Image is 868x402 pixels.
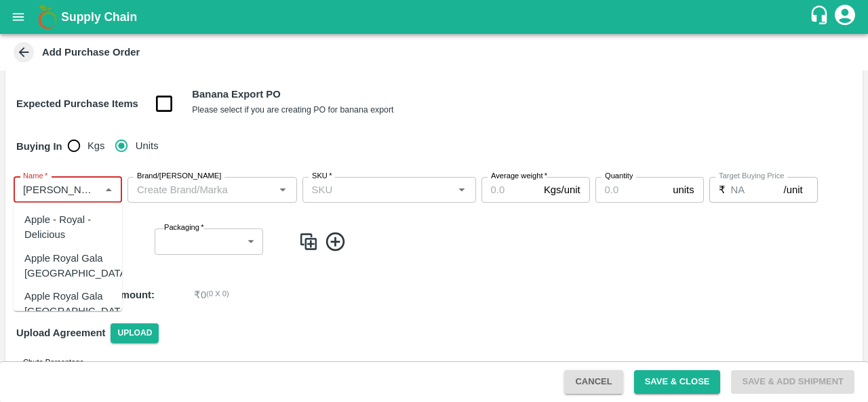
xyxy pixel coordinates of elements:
a: Supply Chain [61,7,809,26]
input: 0.0 [481,177,538,203]
strong: Expected Purchase Items [16,98,138,109]
p: Kgs/unit [544,182,580,197]
img: logo [34,3,61,31]
label: Chute Percentage [23,357,84,368]
img: CloneIcon [298,230,319,253]
p: /unit [784,182,803,197]
small: Please select if you are creating PO for banana export [192,105,393,115]
button: open drawer [3,1,34,33]
b: Banana Export PO [192,89,280,100]
span: Kgs [87,138,105,153]
p: ₹ [719,182,726,197]
label: Name [23,171,47,182]
b: Add Purchase Order [42,47,140,58]
div: account of current user [833,3,857,31]
input: Create Brand/Marka [132,181,271,199]
h6: Buying In [11,132,68,161]
button: Save & Close [634,370,721,394]
span: ( 0 X 0 ) [206,287,229,302]
label: Brand/[PERSON_NAME] [137,171,221,182]
input: Name [18,181,96,199]
button: Open [274,181,292,199]
label: Average weight [491,171,547,182]
label: SKU [312,171,332,182]
input: 0.0 [595,177,668,203]
label: Quantity [605,171,633,182]
span: Units [136,138,159,153]
input: SKU [307,181,450,199]
div: customer-support [809,5,833,29]
div: buying_in [68,132,170,159]
button: Cancel [564,370,623,394]
p: ₹ 0 [194,287,206,302]
p: units [673,182,694,197]
div: Apple Royal Gala [GEOGRAPHIC_DATA] [24,250,130,281]
label: Target Buying Price [719,171,785,182]
label: Packaging [164,222,204,233]
div: Apple - Royal - Delicious [24,212,111,243]
span: Upload [111,323,159,343]
b: Supply Chain [61,10,137,24]
div: Apple Royal Gala [GEOGRAPHIC_DATA] [24,289,130,319]
strong: Upload Agreement [16,327,105,338]
input: 0.0 [731,177,784,203]
button: Close [100,181,117,199]
button: Open [453,181,471,199]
